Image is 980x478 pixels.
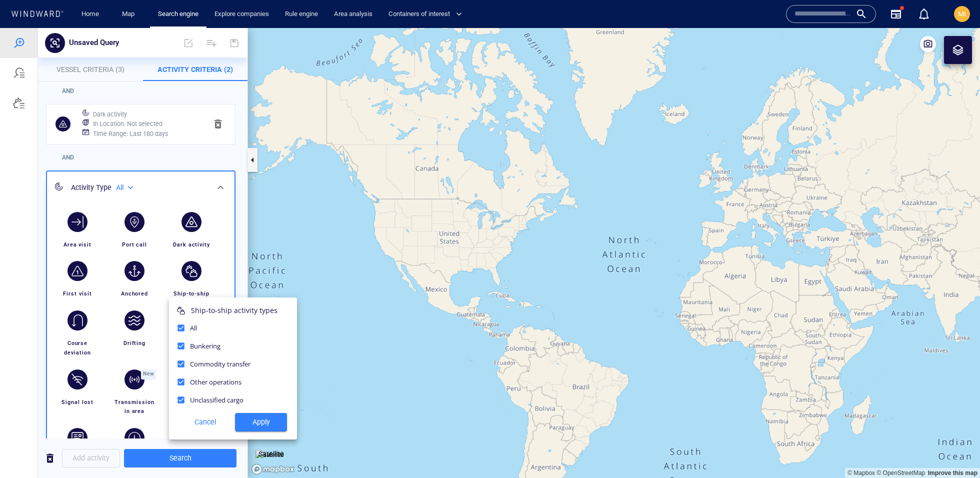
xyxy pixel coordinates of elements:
div: Commodity transfer [172,327,294,345]
div: Other operations [172,345,294,363]
button: Containers of interest [384,5,470,23]
button: Home [74,5,106,23]
div: Ship-to-ship activity types [172,277,294,291]
span: Containers of interest [388,8,462,20]
a: Rule engine [281,5,322,23]
a: Area analysis [330,5,376,23]
button: Apply [235,385,287,403]
a: Map [118,5,142,23]
span: Apply [243,388,279,400]
a: Home [77,5,103,23]
div: Bunkering [172,309,294,327]
div: All [172,291,294,309]
a: Explore companies [210,5,273,23]
button: Map [114,5,146,23]
span: MI [958,10,966,18]
div: Notification center [918,8,930,20]
iframe: Chat [937,433,972,470]
span: Cancel [183,388,227,400]
a: Search engine [154,5,202,23]
button: MI [952,4,972,24]
div: Unclassified cargo [172,363,294,381]
button: Cancel [179,385,231,403]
